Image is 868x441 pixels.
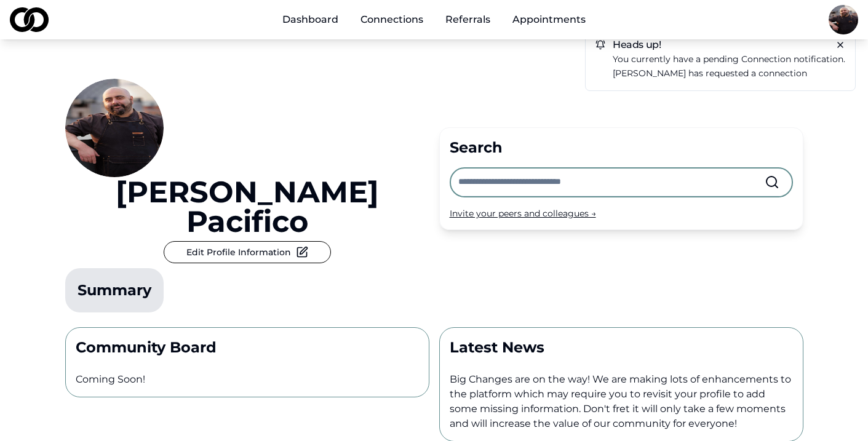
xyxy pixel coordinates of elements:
[450,372,793,431] p: Big Changes are on the way! We are making lots of enhancements to the platform which may require ...
[450,338,793,357] p: Latest News
[613,54,845,65] span: You currently have a pending notification.
[65,79,164,177] img: b224e404-2ad2-482c-a39c-263471b7a058-0-profile_picture.jpeg
[273,7,348,32] a: Dashboard
[351,7,433,32] a: Connections
[10,7,49,32] img: logo
[829,5,858,34] img: b224e404-2ad2-482c-a39c-263471b7a058-0-profile_picture.jpeg
[450,138,793,157] div: Search
[76,372,419,387] p: Coming Soon!
[436,7,500,32] a: Referrals
[450,207,793,220] div: Invite your peers and colleagues →
[78,280,151,300] div: Summary
[65,177,429,236] a: [PERSON_NAME] Pacifico
[164,241,331,263] button: Edit Profile Information
[613,52,845,81] a: You currently have a pending connection notification.[PERSON_NAME] has requested a connection
[595,40,845,50] h5: Heads up!
[741,54,791,65] span: connection
[503,7,595,32] a: Appointments
[613,66,845,81] p: [PERSON_NAME] has requested a connection
[273,7,595,32] nav: Main
[76,338,419,357] p: Community Board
